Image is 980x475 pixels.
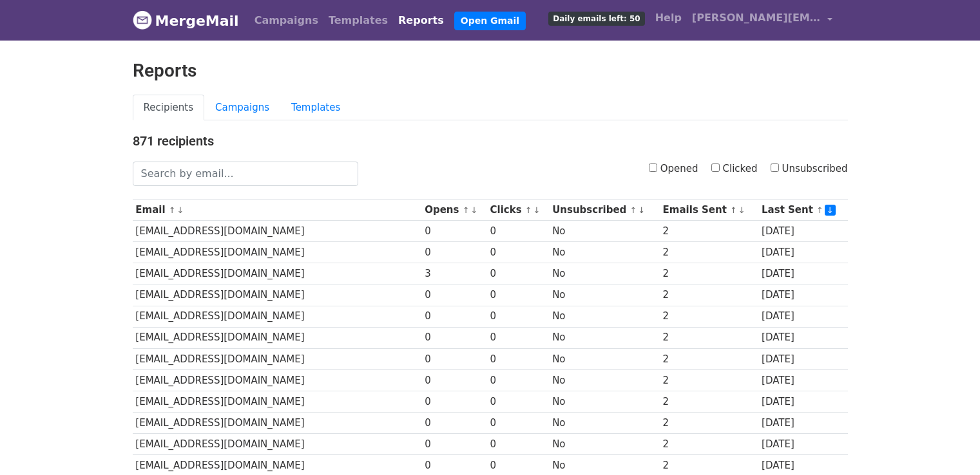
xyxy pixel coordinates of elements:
[421,348,486,369] td: 0
[630,205,637,215] a: ↑
[660,413,758,434] td: 2
[816,205,823,215] a: ↑
[660,284,758,306] td: 2
[169,205,176,215] a: ↑
[487,434,550,455] td: 0
[533,205,541,215] a: ↓
[133,7,239,34] a: MergeMail
[549,263,659,284] td: No
[525,205,532,215] a: ↑
[487,221,550,242] td: 0
[470,205,477,215] a: ↓
[549,327,659,348] td: No
[133,200,422,221] th: Email
[421,200,486,221] th: Opens
[249,8,323,33] a: Campaigns
[771,163,779,172] input: Unsubscribed
[421,306,486,327] td: 0
[758,369,847,391] td: [DATE]
[549,434,659,455] td: No
[758,263,847,284] td: [DATE]
[421,263,486,284] td: 3
[133,263,422,284] td: [EMAIL_ADDRESS][DOMAIN_NAME]
[758,200,847,221] th: Last Sent
[758,413,847,434] td: [DATE]
[421,369,486,391] td: 0
[487,391,550,412] td: 0
[549,391,659,412] td: No
[133,306,422,327] td: [EMAIL_ADDRESS][DOMAIN_NAME]
[758,327,847,348] td: [DATE]
[660,369,758,391] td: 2
[660,306,758,327] td: 2
[133,348,422,369] td: [EMAIL_ADDRESS][DOMAIN_NAME]
[549,200,659,221] th: Unsubscribed
[711,162,758,176] label: Clicked
[421,221,486,242] td: 0
[133,327,422,348] td: [EMAIL_ADDRESS][DOMAIN_NAME]
[133,434,422,455] td: [EMAIL_ADDRESS][DOMAIN_NAME]
[549,369,659,391] td: No
[421,434,486,455] td: 0
[133,413,422,434] td: [EMAIL_ADDRESS][DOMAIN_NAME]
[825,205,836,216] a: ↓
[543,5,649,31] a: Daily emails left: 50
[204,95,280,121] a: Campaigns
[487,200,550,221] th: Clicks
[487,242,550,263] td: 0
[660,391,758,412] td: 2
[758,221,847,242] td: [DATE]
[758,348,847,369] td: [DATE]
[638,205,645,215] a: ↓
[660,434,758,455] td: 2
[649,163,657,172] input: Opened
[133,60,848,82] h2: Reports
[133,162,358,186] input: Search by email...
[487,263,550,284] td: 0
[660,200,758,221] th: Emails Sent
[421,284,486,306] td: 0
[660,221,758,242] td: 2
[758,391,847,412] td: [DATE]
[549,348,659,369] td: No
[133,284,422,306] td: [EMAIL_ADDRESS][DOMAIN_NAME]
[323,8,393,33] a: Templates
[711,163,720,172] input: Clicked
[650,5,687,31] a: Help
[280,95,351,121] a: Templates
[692,10,821,26] span: [PERSON_NAME][EMAIL_ADDRESS][DOMAIN_NAME]
[758,434,847,455] td: [DATE]
[454,12,526,30] a: Open Gmail
[133,369,422,391] td: [EMAIL_ADDRESS][DOMAIN_NAME]
[549,413,659,434] td: No
[133,391,422,412] td: [EMAIL_ADDRESS][DOMAIN_NAME]
[660,348,758,369] td: 2
[133,10,152,30] img: MergeMail logo
[177,205,184,215] a: ↓
[548,12,644,26] span: Daily emails left: 50
[660,242,758,263] td: 2
[549,242,659,263] td: No
[660,263,758,284] td: 2
[393,8,449,33] a: Reports
[421,327,486,348] td: 0
[549,306,659,327] td: No
[421,413,486,434] td: 0
[487,306,550,327] td: 0
[487,369,550,391] td: 0
[463,205,470,215] a: ↑
[758,306,847,327] td: [DATE]
[730,205,737,215] a: ↑
[487,327,550,348] td: 0
[421,391,486,412] td: 0
[487,284,550,306] td: 0
[487,348,550,369] td: 0
[738,205,745,215] a: ↓
[660,327,758,348] td: 2
[133,95,205,121] a: Recipients
[758,242,847,263] td: [DATE]
[421,242,486,263] td: 0
[133,133,848,149] h4: 871 recipients
[649,162,698,176] label: Opened
[487,413,550,434] td: 0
